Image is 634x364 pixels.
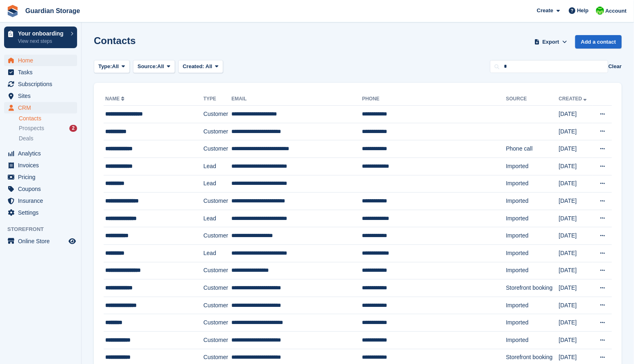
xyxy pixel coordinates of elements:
[506,262,559,280] td: Imported
[4,207,77,218] a: menu
[204,158,232,175] td: Lead
[559,175,593,193] td: [DATE]
[559,193,593,210] td: [DATE]
[204,123,232,140] td: Customer
[506,244,559,262] td: Imported
[22,4,83,18] a: Guardian Storage
[506,314,559,332] td: Imported
[204,314,232,332] td: Customer
[559,280,593,297] td: [DATE]
[206,63,213,69] span: All
[596,7,604,15] img: Andrew Kinakin
[178,60,223,73] button: Created: All
[18,38,67,45] p: View next steps
[204,297,232,314] td: Customer
[506,297,559,314] td: Imported
[575,35,622,49] a: Add a contact
[18,31,67,36] p: Your onboarding
[4,148,77,159] a: menu
[559,297,593,314] td: [DATE]
[19,124,77,133] a: Prospects 2
[18,183,67,195] span: Coupons
[506,175,559,193] td: Imported
[112,62,119,71] span: All
[94,60,130,73] button: Type: All
[4,160,77,171] a: menu
[204,175,232,193] td: Lead
[506,331,559,349] td: Imported
[204,140,232,158] td: Customer
[4,102,77,113] a: menu
[18,160,67,171] span: Invoices
[18,67,67,78] span: Tasks
[506,280,559,297] td: Storefront booking
[559,314,593,332] td: [DATE]
[183,63,204,69] span: Created:
[605,7,627,15] span: Account
[537,7,553,15] span: Create
[7,225,81,233] span: Storefront
[133,60,175,73] button: Source: All
[94,35,136,46] h1: Contacts
[19,115,77,122] a: Contacts
[4,90,77,102] a: menu
[559,106,593,123] td: [DATE]
[506,227,559,245] td: Imported
[506,210,559,227] td: Imported
[18,78,67,90] span: Subscriptions
[18,195,67,206] span: Insurance
[4,171,77,183] a: menu
[18,102,67,113] span: CRM
[4,183,77,195] a: menu
[204,210,232,227] td: Lead
[559,158,593,175] td: [DATE]
[157,62,164,71] span: All
[543,38,559,46] span: Export
[506,93,559,106] th: Source
[204,106,232,123] td: Customer
[533,35,569,49] button: Export
[204,262,232,280] td: Customer
[506,193,559,210] td: Imported
[231,93,362,106] th: Email
[4,55,77,66] a: menu
[18,171,67,183] span: Pricing
[19,134,77,143] a: Deals
[559,96,589,102] a: Created
[4,27,77,48] a: Your onboarding View next steps
[7,5,19,17] img: stora-icon-8386f47178a22dfd0bd8f6a31ec36ba5ce8667c1dd55bd0f319d3a0aa187defe.svg
[204,280,232,297] td: Customer
[18,235,67,247] span: Online Store
[105,96,126,102] a: Name
[506,140,559,158] td: Phone call
[18,90,67,102] span: Sites
[4,67,77,78] a: menu
[4,78,77,90] a: menu
[577,7,589,15] span: Help
[204,93,232,106] th: Type
[67,236,77,246] a: Preview store
[98,62,112,71] span: Type:
[362,93,506,106] th: Phone
[559,210,593,227] td: [DATE]
[559,140,593,158] td: [DATE]
[559,123,593,140] td: [DATE]
[4,235,77,247] a: menu
[506,158,559,175] td: Imported
[559,331,593,349] td: [DATE]
[19,135,33,142] span: Deals
[204,331,232,349] td: Customer
[204,227,232,245] td: Customer
[559,244,593,262] td: [DATE]
[19,124,44,132] span: Prospects
[559,262,593,280] td: [DATE]
[204,244,232,262] td: Lead
[69,125,77,132] div: 2
[4,195,77,206] a: menu
[18,55,67,66] span: Home
[204,193,232,210] td: Customer
[18,207,67,218] span: Settings
[18,148,67,159] span: Analytics
[559,227,593,245] td: [DATE]
[137,62,157,71] span: Source:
